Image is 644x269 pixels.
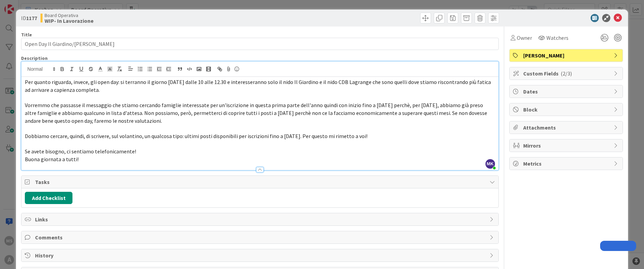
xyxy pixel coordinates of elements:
[523,69,610,78] span: Custom Fields
[523,51,610,60] span: [PERSON_NAME]
[26,15,37,21] b: 1177
[21,32,32,38] label: Title
[21,14,37,22] span: ID
[35,178,486,186] span: Tasks
[523,123,610,132] span: Attachments
[21,55,48,61] span: Description
[35,233,486,241] span: Comments
[35,251,486,259] span: History
[45,13,94,18] span: Board Operativa
[523,141,610,150] span: Mirrors
[45,18,94,23] b: WIP- In Lavorazione
[523,87,610,96] span: Dates
[25,192,72,204] button: Add Checklist
[25,148,136,155] span: Se avete bisogno, ci sentiamo telefonicamente!
[517,34,532,42] span: Owner
[25,133,367,139] span: Dobbiamo cercare, quindi, di scrivere, sul volantino, un qualcosa tipo: ultimi posti disponibili ...
[25,79,492,93] span: Per quanto riguarda, invece, gli open day: si terranno il giorno [DATE] dalle 10 alle 12.30 e int...
[523,105,610,114] span: Block
[25,156,79,163] span: Buona giornata a tutti!
[485,159,495,169] span: MK
[546,34,568,42] span: Watchers
[523,159,610,168] span: Metrics
[35,215,486,223] span: Links
[561,70,572,77] span: ( 2/3 )
[25,102,488,124] span: Vorremmo che passasse il messaggio che stiamo cercando famiglie interessate per un'iscrizione in ...
[21,38,498,50] input: type card name here...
